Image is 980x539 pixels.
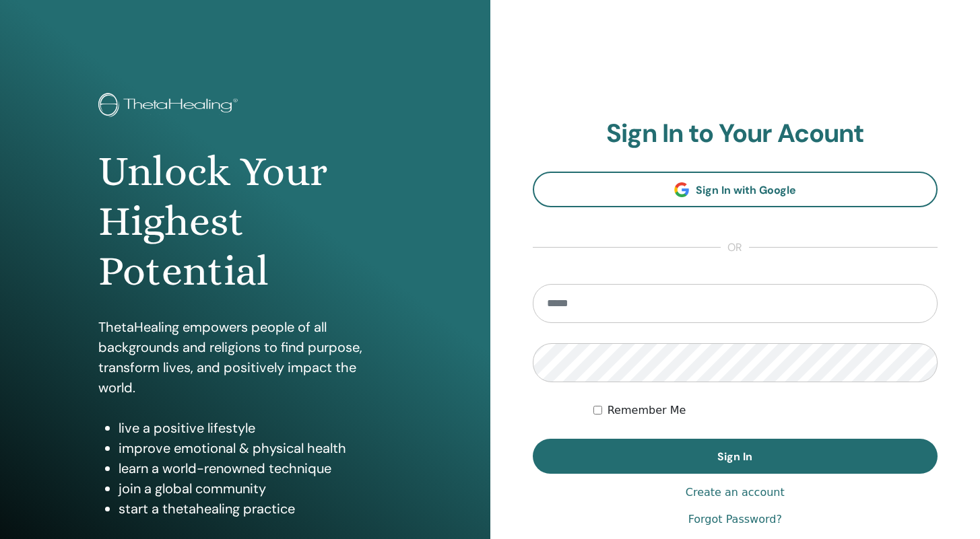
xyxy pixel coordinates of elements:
p: ThetaHealing empowers people of all backgrounds and religions to find purpose, transform lives, a... [98,317,391,398]
li: join a global community [119,478,391,499]
li: live a positive lifestyle [119,418,391,438]
li: start a thetahealing practice [119,499,391,519]
a: Forgot Password? [688,511,782,528]
a: Sign In with Google [533,172,938,207]
div: Keep me authenticated indefinitely or until I manually logout [593,402,938,419]
li: learn a world-renowned technique [119,458,391,478]
h2: Sign In to Your Acount [533,118,938,149]
h1: Unlock Your Highest Potential [98,147,391,297]
label: Remember Me [608,402,686,419]
span: Sign In [717,450,752,464]
span: Sign In with Google [696,183,796,197]
button: Sign In [533,439,938,474]
span: or [721,240,749,256]
li: improve emotional & physical health [119,438,391,458]
a: Create an account [686,484,785,501]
